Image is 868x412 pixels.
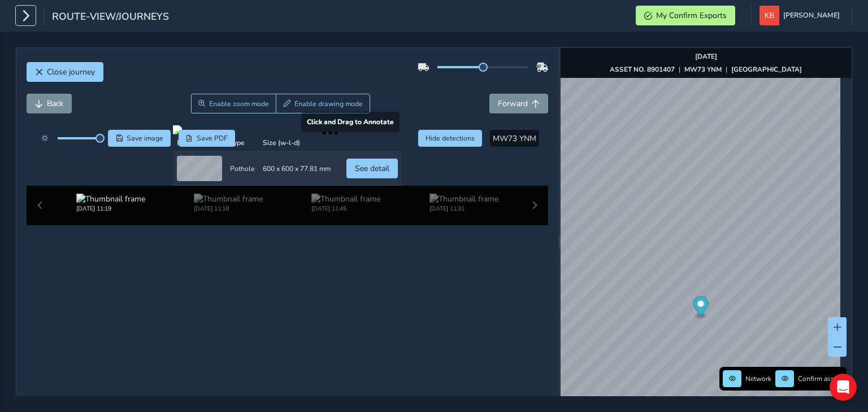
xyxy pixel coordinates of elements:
td: Pothole [226,152,259,186]
button: Zoom [191,94,276,113]
span: Save image [127,134,163,143]
span: My Confirm Exports [656,10,727,21]
img: Thumbnail frame [194,194,263,204]
img: diamond-layout [759,6,779,25]
button: Forward [489,94,548,113]
div: [DATE] 11:18 [194,204,263,213]
div: [DATE] 11:31 [429,204,498,213]
div: [DATE] 11:45 [311,204,380,213]
img: Thumbnail frame [76,194,145,204]
span: Close journey [47,67,95,77]
strong: [GEOGRAPHIC_DATA] [731,65,802,74]
span: See detail [355,163,389,174]
button: [PERSON_NAME] [759,6,844,25]
button: Draw [276,94,370,113]
button: See detail [346,159,398,178]
button: Back [27,94,72,113]
strong: MW73 YNM [684,65,722,74]
button: PDF [179,130,236,147]
div: | | [610,65,802,74]
span: Back [47,98,63,109]
strong: [DATE] [695,52,717,61]
span: Hide detections [426,134,475,143]
span: Confirm assets [798,374,843,383]
div: Open Intercom Messenger [830,374,857,401]
img: Thumbnail frame [429,194,498,204]
span: Network [745,374,771,383]
button: My Confirm Exports [636,6,735,25]
button: Close journey [27,62,103,82]
span: Enable zoom mode [209,99,269,108]
strong: ASSET NO. 8901407 [610,65,675,74]
span: MW73 YNM [493,133,536,144]
td: 600 x 600 x 77.81 mm [259,152,335,186]
button: Hide detections [418,130,483,147]
span: Save PDF [197,134,228,143]
div: [DATE] 11:19 [76,204,145,213]
span: Enable drawing mode [294,99,363,108]
div: Map marker [693,296,708,319]
span: [PERSON_NAME] [783,6,840,25]
span: route-view/journeys [52,10,169,25]
img: Thumbnail frame [311,194,380,204]
span: Forward [498,98,528,109]
button: Save [108,130,171,147]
